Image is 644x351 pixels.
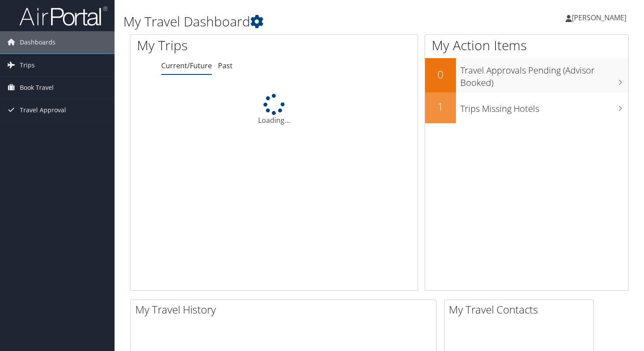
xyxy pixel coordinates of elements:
[19,6,107,26] img: airportal-logo.png
[572,13,626,22] span: [PERSON_NAME]
[460,60,628,89] h3: Travel Approvals Pending (Advisor Booked)
[161,61,212,70] a: Current/Future
[425,67,456,82] h2: 0
[218,61,233,70] a: Past
[20,31,56,53] span: Dashboards
[460,98,628,115] h3: Trips Missing Hotels
[425,92,628,123] a: 1Trips Missing Hotels
[130,94,418,126] div: Loading...
[20,77,54,99] span: Book Travel
[137,36,291,55] h1: My Trips
[20,54,35,76] span: Trips
[123,12,465,31] h1: My Travel Dashboard
[449,302,593,317] h2: My Travel Contacts
[425,36,628,55] h1: My Action Items
[425,58,628,92] a: 0Travel Approvals Pending (Advisor Booked)
[20,99,66,121] span: Travel Approval
[135,302,436,317] h2: My Travel History
[566,4,635,31] a: [PERSON_NAME]
[425,99,456,114] h2: 1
